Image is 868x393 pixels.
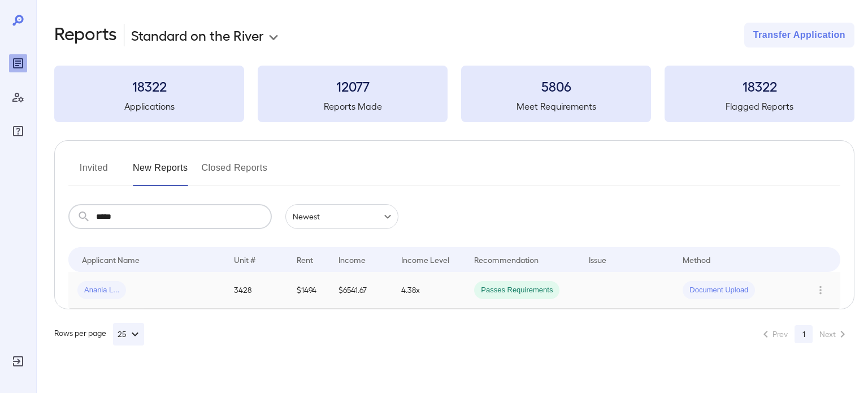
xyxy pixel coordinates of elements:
[811,281,830,299] button: Row Actions
[474,285,559,296] span: Passes Requirements
[683,285,755,296] span: Document Upload
[744,23,854,47] button: Transfer Application
[54,23,117,47] h2: Reports
[392,272,466,309] td: 4.38x
[474,253,539,266] div: Recommendation
[225,272,288,309] td: 3428
[9,88,27,106] div: Manage Users
[9,352,27,370] div: Log Out
[54,323,144,346] div: Rows per page
[288,272,329,309] td: $1494
[82,253,140,266] div: Applicant Name
[54,66,854,122] summary: 18322Applications12077Reports Made5806Meet Requirements18322Flagged Reports
[258,77,448,95] h3: 12077
[258,100,448,113] h5: Reports Made
[338,253,366,266] div: Income
[9,122,27,140] div: FAQ
[461,77,651,95] h3: 5806
[297,253,315,266] div: Rent
[683,253,710,266] div: Method
[77,285,126,296] span: Anania L...
[329,272,392,309] td: $6541.67
[54,100,244,113] h5: Applications
[401,253,449,266] div: Income Level
[9,54,27,72] div: Reports
[131,26,264,44] p: Standard on the River
[665,77,854,95] h3: 18322
[795,325,813,343] button: page 1
[202,159,268,186] button: Closed Reports
[68,159,119,186] button: Invited
[754,325,854,343] nav: pagination navigation
[285,204,398,229] div: Newest
[234,253,255,266] div: Unit #
[589,253,607,266] div: Issue
[54,77,244,95] h3: 18322
[665,100,854,113] h5: Flagged Reports
[113,323,144,346] button: 25
[133,159,188,186] button: New Reports
[461,100,651,113] h5: Meet Requirements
